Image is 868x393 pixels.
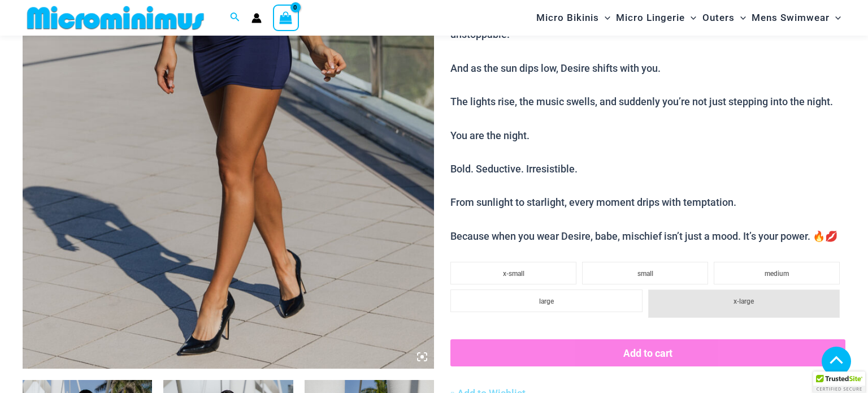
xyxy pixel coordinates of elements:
span: Menu Toggle [830,3,841,32]
a: Account icon link [251,13,262,23]
li: medium [714,262,840,284]
span: x-small [503,270,524,278]
li: small [582,262,708,284]
span: Menu Toggle [599,3,610,32]
span: small [637,270,653,278]
a: Micro BikinisMenu ToggleMenu Toggle [533,3,613,32]
span: Micro Lingerie [616,3,685,32]
div: TrustedSite Certified [813,372,865,393]
button: Add to cart [450,339,845,366]
span: Menu Toggle [685,3,696,32]
li: large [450,290,642,312]
a: Search icon link [230,11,240,25]
a: View Shopping Cart, empty [273,5,299,31]
a: Mens SwimwearMenu ToggleMenu Toggle [749,3,844,32]
img: MM SHOP LOGO FLAT [23,5,209,31]
a: OutersMenu ToggleMenu Toggle [700,3,749,32]
span: x-large [734,297,754,305]
span: Mens Swimwear [752,3,830,32]
span: Outers [702,3,735,32]
li: x-large [648,290,840,318]
a: Micro LingerieMenu ToggleMenu Toggle [613,3,699,32]
span: large [539,297,554,305]
span: Menu Toggle [735,3,746,32]
span: medium [765,270,789,278]
li: x-small [450,262,576,284]
nav: Site Navigation [532,2,845,34]
span: Micro Bikinis [536,3,599,32]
